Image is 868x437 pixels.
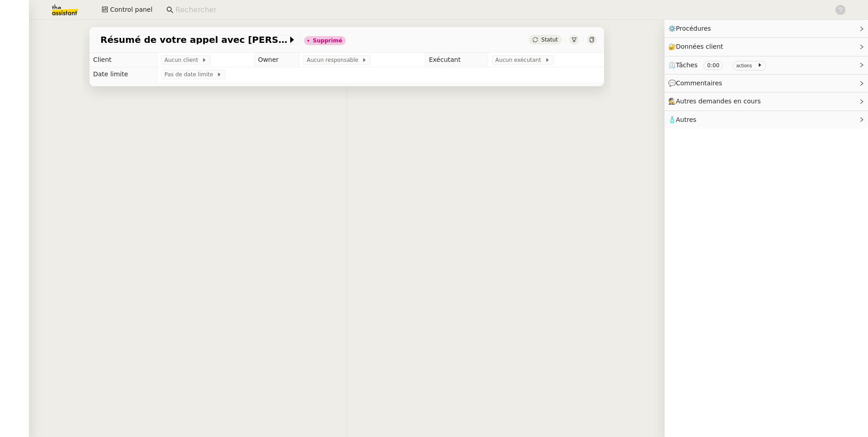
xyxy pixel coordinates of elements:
span: Aucun client [165,56,202,65]
span: Statut [541,37,558,43]
div: 🧴Autres [665,111,868,129]
span: Procédures [676,25,711,32]
div: 🕵️Autres demandes en cours [665,93,868,110]
div: ⚙️Procédures [665,20,868,37]
td: Exécutant [425,53,488,67]
span: 🔐 [668,42,727,52]
div: ⏲️Tâches 0:00 actions [665,56,868,74]
td: Client [90,53,157,67]
span: Pas de date limite [165,70,217,79]
input: Rechercher [175,4,825,16]
td: Date limite [90,67,157,82]
span: Autres [676,116,696,123]
button: Control panel [96,4,158,16]
nz-tag: 0:00 [703,61,723,70]
span: 🕵️ [668,98,765,105]
span: ⏲️ [668,61,770,69]
span: Aucun exécutant [495,56,545,65]
span: Control panel [110,5,152,15]
span: Données client [676,43,723,50]
div: 💬Commentaires [665,74,868,92]
span: Tâches [676,61,698,69]
span: ⚙️ [668,23,715,34]
span: Autres demandes en cours [676,98,761,105]
span: Résumé de votre appel avec [PERSON_NAME] ([DATE] 11:58) [100,35,288,44]
span: 🧴 [668,116,696,123]
span: 💬 [668,79,726,87]
div: Supprimé [313,38,342,43]
td: Owner [254,53,299,67]
span: Aucun responsable [307,56,362,65]
span: Commentaires [676,79,722,87]
small: actions [736,63,752,68]
div: 🔐Données client [665,38,868,56]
